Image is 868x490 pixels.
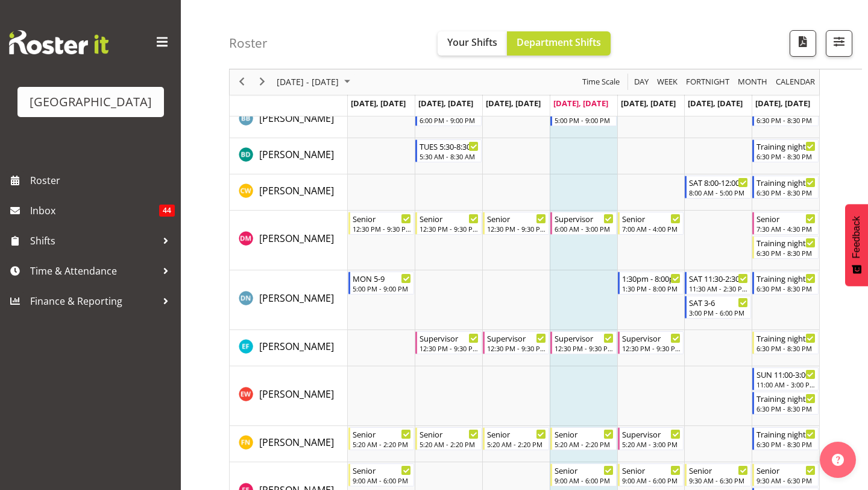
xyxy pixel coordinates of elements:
div: Devon Morris-Brown"s event - Senior Begin From Monday, September 8, 2025 at 12:30:00 PM GMT+12:00... [348,212,415,235]
div: 6:30 PM - 8:30 PM [756,439,816,449]
div: Senior [420,428,479,440]
div: Supervisor [555,212,614,224]
span: Week [656,75,679,90]
div: Senior [353,464,412,476]
div: Supervisor [555,332,614,344]
div: SUN 11:00-3:00 [756,368,816,380]
div: Earl Foran"s event - Supervisor Begin From Wednesday, September 10, 2025 at 12:30:00 PM GMT+12:00... [483,331,549,354]
span: [DATE], [DATE] [688,98,743,109]
div: Devon Morris-Brown"s event - Senior Begin From Friday, September 12, 2025 at 7:00:00 AM GMT+12:00... [618,212,684,235]
a: [PERSON_NAME] [259,435,334,450]
h4: Roster [229,36,268,50]
div: Training night [756,140,816,152]
span: Your Shifts [447,36,497,49]
div: Drew Nielsen"s event - SAT 11:30-2:30 Begin From Saturday, September 13, 2025 at 11:30:00 AM GMT+... [685,272,751,294]
div: Earl Foran"s event - Supervisor Begin From Friday, September 12, 2025 at 12:30:00 PM GMT+12:00 En... [618,331,684,354]
span: [DATE], [DATE] [755,98,810,109]
div: Drew Nielsen"s event - MON 5-9 Begin From Monday, September 8, 2025 at 5:00:00 PM GMT+12:00 Ends ... [348,272,415,294]
div: Finn Edwards"s event - Senior Begin From Saturday, September 13, 2025 at 9:30:00 AM GMT+12:00 End... [685,463,751,486]
span: [PERSON_NAME] [259,340,334,353]
span: [DATE], [DATE] [351,98,406,109]
div: Earl Foran"s event - Training night Begin From Sunday, September 14, 2025 at 6:30:00 PM GMT+12:00... [752,331,819,354]
div: next period [252,69,272,95]
button: Timeline Day [632,75,651,90]
div: Felix Nicholls"s event - Senior Begin From Thursday, September 11, 2025 at 5:20:00 AM GMT+12:00 E... [550,427,617,450]
span: Department Shifts [517,36,601,49]
button: September 2025 [275,75,356,90]
div: Training night [756,272,816,284]
div: 6:30 PM - 8:30 PM [756,404,816,413]
div: 9:00 AM - 6:00 PM [622,476,681,485]
button: Department Shifts [507,31,611,56]
button: Feedback - Show survey [845,204,868,286]
a: [PERSON_NAME] [259,291,334,305]
button: Timeline Month [736,75,770,90]
a: [PERSON_NAME] [259,231,334,246]
div: [GEOGRAPHIC_DATA] [30,93,152,111]
div: 11:00 AM - 3:00 PM [756,380,816,389]
td: Felix Nicholls resource [230,426,348,462]
div: Senior [555,428,614,440]
div: Senior [756,464,816,476]
img: Rosterit website logo [9,30,108,54]
span: Time Scale [581,75,621,90]
div: Senior [689,464,748,476]
span: [DATE], [DATE] [418,98,473,109]
div: Senior [487,212,546,224]
span: [PERSON_NAME] [259,112,334,125]
button: Filter Shifts [826,30,852,57]
span: calendar [775,75,816,90]
div: Earl Foran"s event - Supervisor Begin From Thursday, September 11, 2025 at 12:30:00 PM GMT+12:00 ... [550,331,617,354]
div: 12:30 PM - 9:30 PM [487,224,546,234]
div: Senior [622,464,681,476]
div: Supervisor [487,332,546,344]
span: [DATE] - [DATE] [275,75,340,90]
span: Feedback [851,216,862,258]
div: 5:20 AM - 2:20 PM [555,439,614,449]
button: Previous [234,75,250,90]
button: Your Shifts [438,31,507,56]
div: 7:30 AM - 4:30 PM [756,224,816,234]
div: Cain Wilson"s event - Training night Begin From Sunday, September 14, 2025 at 6:30:00 PM GMT+12:0... [752,176,819,199]
div: 1:30pm - 8:00pm [622,272,681,284]
div: 12:30 PM - 9:30 PM [353,224,412,234]
div: Cain Wilson"s event - SAT 8:00-12:00 Begin From Saturday, September 13, 2025 at 8:00:00 AM GMT+12... [685,176,751,199]
div: TUES 5:30-8:30 [420,140,479,152]
span: Fortnight [685,75,731,90]
span: 44 [159,205,175,217]
a: [PERSON_NAME] [259,387,334,401]
div: Felix Nicholls"s event - Senior Begin From Monday, September 8, 2025 at 5:20:00 AM GMT+12:00 Ends... [348,427,415,450]
div: 3:00 PM - 6:00 PM [689,308,748,317]
a: [PERSON_NAME] [259,339,334,354]
div: 5:20 AM - 2:20 PM [353,439,412,449]
div: 9:30 AM - 6:30 PM [756,476,816,485]
div: Training night [756,332,816,344]
div: 6:30 PM - 8:30 PM [756,343,816,353]
div: 12:30 PM - 9:30 PM [555,343,614,353]
div: Felix Nicholls"s event - Training night Begin From Sunday, September 14, 2025 at 6:30:00 PM GMT+1... [752,427,819,450]
span: [DATE], [DATE] [621,98,676,109]
span: Month [737,75,769,90]
div: 6:30 PM - 8:30 PM [756,284,816,293]
div: 9:30 AM - 6:30 PM [689,476,748,485]
img: help-xxl-2.png [832,454,844,466]
div: Supervisor [622,332,681,344]
span: [PERSON_NAME] [259,387,334,401]
div: Training night [756,392,816,404]
a: [PERSON_NAME] [259,183,334,198]
div: Training night [756,428,816,440]
div: 6:00 PM - 9:00 PM [420,115,479,125]
div: 6:30 PM - 8:30 PM [756,188,816,197]
div: 6:30 PM - 8:30 PM [756,248,816,258]
div: MON 5-9 [353,272,412,284]
div: Devon Morris-Brown"s event - Senior Begin From Tuesday, September 9, 2025 at 12:30:00 PM GMT+12:0... [415,212,482,235]
div: 7:00 AM - 4:00 PM [622,224,681,234]
td: Drew Nielsen resource [230,270,348,330]
button: Time Scale [580,75,622,90]
div: Drew Nielsen"s event - 1:30pm - 8:00pm Begin From Friday, September 12, 2025 at 1:30:00 PM GMT+12... [618,272,684,294]
div: 12:30 PM - 9:30 PM [420,343,479,353]
div: Finn Edwards"s event - Senior Begin From Friday, September 12, 2025 at 9:00:00 AM GMT+12:00 Ends ... [618,463,684,486]
div: 11:30 AM - 2:30 PM [689,284,748,293]
span: [DATE], [DATE] [486,98,541,109]
div: Drew Nielsen"s event - SAT 3-6 Begin From Saturday, September 13, 2025 at 3:00:00 PM GMT+12:00 En... [685,296,751,319]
